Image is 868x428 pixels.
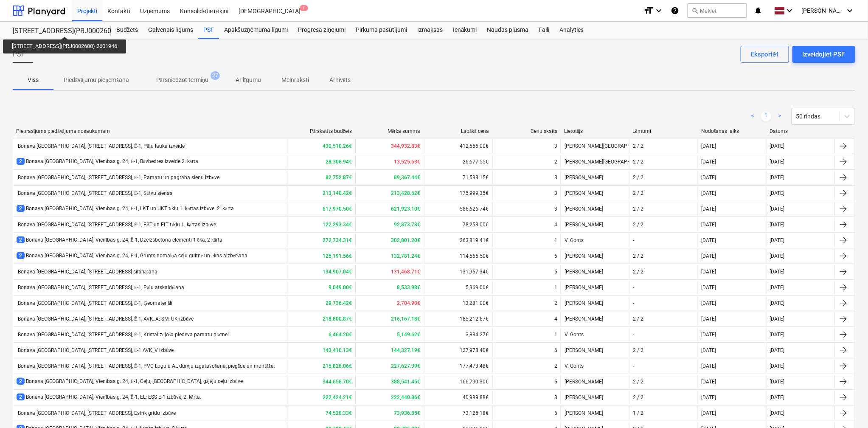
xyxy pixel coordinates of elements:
[554,22,589,39] a: Analytics
[702,190,716,196] div: [DATE]
[424,296,492,310] div: 13,281.00€
[424,265,492,279] div: 131,957.34€
[17,252,25,259] span: 2
[323,269,352,275] b: 134,907.04€
[17,158,198,165] div: Bonava [GEOGRAPHIC_DATA], Vienības g. 24, Ē-1, Būvbedres izveide 2. kārta
[424,139,492,153] div: 412,555.00€
[754,6,762,16] i: notifications
[688,3,747,18] button: Meklēt
[17,190,172,197] div: Bonava [GEOGRAPHIC_DATA], [STREET_ADDRESS], Ē-1, Stāvu sienas
[633,175,643,180] div: 2 / 2
[554,237,557,243] div: 1
[424,186,492,200] div: 175,999.35€
[323,316,352,322] b: 218,800.87€
[554,222,557,228] div: 4
[747,111,758,121] a: Previous page
[23,76,43,84] p: Viss
[561,249,629,263] div: [PERSON_NAME]
[564,128,626,135] div: Lietotājs
[775,111,785,121] a: Next page
[17,175,219,181] div: Bonava [GEOGRAPHIC_DATA], [STREET_ADDRESS], Ē-1, Pamatu un pagraba sienu izbūve
[633,300,634,306] div: -
[561,218,629,231] div: [PERSON_NAME]
[391,363,421,369] b: 227,627.39€
[702,410,716,416] div: [DATE]
[633,394,643,400] div: 2 / 2
[770,253,785,259] div: [DATE]
[792,46,855,63] button: Izveidojiet PSF
[561,312,629,326] div: [PERSON_NAME]
[803,49,845,60] div: Izveidojiet PSF
[534,22,554,39] div: Faili
[351,22,412,39] a: Pirkuma pasūtījumi
[741,46,789,63] button: Eksportēt
[397,284,421,290] b: 8,533.98€
[561,265,629,279] div: [PERSON_NAME]
[554,379,557,385] div: 5
[143,22,198,39] a: Galvenais līgums
[17,237,222,244] div: Bonava [GEOGRAPHIC_DATA], Vienības g. 24, Ē-1, Dzelzsbetona elementi 1 ēka, 2 kārta
[17,205,25,212] span: 2
[561,171,629,184] div: [PERSON_NAME]
[561,391,629,404] div: [PERSON_NAME]
[156,76,208,84] p: Pārsniedzot termiņu
[633,269,643,275] div: 2 / 2
[391,394,421,400] b: 222,440.86€
[561,139,629,153] div: [PERSON_NAME][GEOGRAPHIC_DATA]
[671,6,679,16] i: Zināšanu pamats
[561,359,629,373] div: V. Gonts
[770,347,785,353] div: [DATE]
[845,6,855,16] i: keyboard_arrow_down
[412,22,448,39] div: Izmaksas
[326,300,352,306] b: 29,736.42€
[323,143,352,149] b: 430,510.26€
[424,218,492,231] div: 78,258.00€
[391,237,421,243] b: 302,801.20€
[391,347,421,353] b: 144,327.19€
[554,332,557,338] div: 1
[424,328,492,341] div: 3,834.27€
[770,316,785,322] div: [DATE]
[633,206,643,212] div: 2 / 2
[17,363,275,369] div: Bonava [GEOGRAPHIC_DATA], [STREET_ADDRESS], Ē-1, PVC Logu u AL durvju izgatavošana, piegāde un mo...
[236,76,261,84] p: Ar līgumu
[391,206,421,212] b: 621,923.10€
[323,190,352,196] b: 213,140.42€
[323,237,352,243] b: 272,734.31€
[424,312,492,326] div: 185,212.67€
[633,363,634,369] div: -
[785,6,795,16] i: keyboard_arrow_down
[770,128,831,134] div: Datums
[323,379,352,385] b: 344,656.70€
[633,253,643,259] div: 2 / 2
[561,296,629,310] div: [PERSON_NAME]
[424,375,492,389] div: 166,790.30€
[561,328,629,341] div: V. Gonts
[391,190,421,196] b: 213,428.62€
[633,284,634,290] div: -
[702,316,716,322] div: [DATE]
[561,202,629,216] div: [PERSON_NAME]
[770,237,785,243] div: [DATE]
[691,7,698,14] span: search
[397,332,421,338] b: 5,149.62€
[770,175,785,180] div: [DATE]
[633,316,643,322] div: 2 / 2
[633,237,634,243] div: -
[329,284,352,290] b: 9,049.00€
[770,159,785,165] div: [DATE]
[633,332,634,338] div: -
[394,159,421,165] b: 13,525.63€
[329,76,351,84] p: Arhivēts
[702,332,716,338] div: [DATE]
[17,394,25,400] span: 2
[300,5,308,11] span: 1
[17,378,243,385] div: Bonava [GEOGRAPHIC_DATA], Vienības g. 24, Ē-1, Ceļu, [GEOGRAPHIC_DATA], gājēju ceļu izbūve
[323,253,352,259] b: 125,191.56€
[554,190,557,196] div: 3
[391,316,421,322] b: 216,167.18€
[424,344,492,357] div: 127,978.40€
[770,269,785,275] div: [DATE]
[761,111,771,121] a: Page 1 is your current page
